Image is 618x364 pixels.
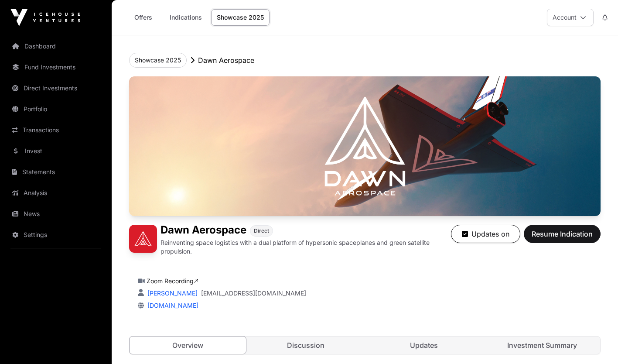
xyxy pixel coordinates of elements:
a: Investment Summary [484,337,600,354]
a: Overview [129,336,246,354]
iframe: Chat Widget [574,322,618,364]
a: [DOMAIN_NAME] [144,302,198,309]
a: Zoom Recording [147,277,198,285]
a: Showcase 2025 [211,9,270,26]
button: Showcase 2025 [129,53,187,68]
a: [PERSON_NAME] [146,289,198,297]
a: News [7,204,105,223]
a: Analysis [7,183,105,203]
img: Dawn Aerospace [129,76,601,216]
a: Portfolio [7,100,105,119]
a: Statements [7,162,105,182]
p: Dawn Aerospace [198,55,254,65]
a: Discussion [248,337,364,354]
a: Offers [126,9,160,26]
a: Settings [7,225,105,244]
button: Updates on [451,225,520,243]
img: Icehouse Ventures Logo [10,9,80,26]
a: Invest [7,141,105,161]
span: Resume Indication [532,229,593,239]
a: Indications [164,9,208,26]
a: [EMAIL_ADDRESS][DOMAIN_NAME] [201,289,306,298]
a: Direct Investments [7,79,105,98]
a: Fund Investments [7,58,105,77]
button: Resume Indication [524,225,601,243]
p: Reinventing space logistics with a dual platform of hypersonic spaceplanes and green satellite pr... [160,238,451,256]
img: Dawn Aerospace [129,225,157,253]
h1: Dawn Aerospace [160,225,246,237]
a: Transactions [7,120,105,140]
a: Resume Indication [524,234,601,242]
span: Direct [254,227,269,234]
button: Account [547,9,594,26]
a: Dashboard [7,37,105,56]
a: Updates [366,337,482,354]
nav: Tabs [130,337,600,354]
